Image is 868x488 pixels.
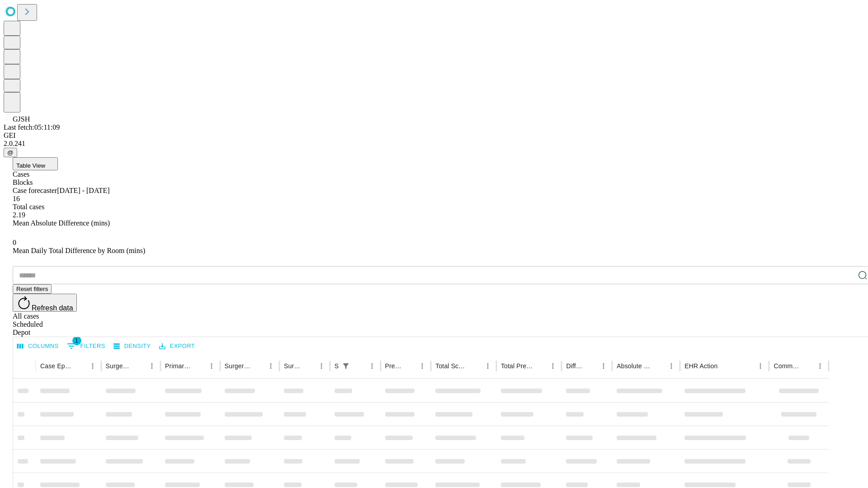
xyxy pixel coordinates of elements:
span: 16 [13,195,20,202]
button: Menu [416,360,429,372]
button: Menu [547,360,559,372]
button: Menu [86,360,99,372]
button: Table View [13,157,58,170]
button: Refresh data [13,294,77,312]
div: 1 active filter [340,360,352,372]
button: Sort [403,360,416,372]
button: Show filters [65,339,108,353]
span: @ [7,149,14,156]
span: GJSH [13,115,30,123]
span: [DATE] - [DATE] [57,187,109,194]
button: Export [157,339,197,353]
div: EHR Action [684,362,717,370]
button: Menu [754,360,767,372]
button: Sort [193,360,205,372]
div: Surgery Name [225,362,251,370]
button: Sort [74,360,86,372]
button: Sort [302,360,315,372]
button: Sort [718,360,731,372]
button: Sort [652,360,665,372]
div: Surgery Date [284,362,302,370]
button: Sort [252,360,264,372]
div: Total Predicted Duration [501,362,533,370]
button: Sort [469,360,481,372]
button: Menu [481,360,494,372]
span: Last fetch: 05:11:09 [4,123,60,131]
div: Surgeon Name [106,362,132,370]
button: Menu [665,360,678,372]
span: Mean Daily Total Difference by Room (mins) [13,247,145,254]
button: @ [4,148,17,157]
div: Absolute Difference [617,362,651,370]
button: Show filters [340,360,352,372]
button: Sort [353,360,366,372]
button: Menu [146,360,158,372]
span: Table View [16,162,45,169]
div: Primary Service [165,362,191,370]
button: Sort [133,360,146,372]
div: Case Epic Id [40,362,73,370]
button: Reset filters [13,284,52,294]
button: Menu [315,360,328,372]
div: 2.0.241 [4,140,864,148]
span: 2.19 [13,211,25,219]
div: GEI [4,131,864,140]
span: 0 [13,239,16,246]
button: Menu [264,360,277,372]
span: Total cases [13,203,44,211]
button: Density [111,339,153,353]
button: Menu [366,360,378,372]
button: Sort [534,360,547,372]
button: Menu [205,360,218,372]
span: 1 [72,336,81,345]
span: Reset filters [16,286,48,292]
button: Menu [814,360,826,372]
button: Select columns [15,339,61,353]
div: Predicted In Room Duration [385,362,403,370]
button: Menu [597,360,610,372]
span: Refresh data [32,304,73,312]
button: Sort [801,360,814,372]
span: Case forecaster [13,187,57,194]
button: Sort [585,360,597,372]
div: Difference [566,362,584,370]
div: Comments [774,362,800,370]
div: Scheduled In Room Duration [335,362,339,370]
div: Total Scheduled Duration [435,362,468,370]
span: Mean Absolute Difference (mins) [13,219,110,227]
